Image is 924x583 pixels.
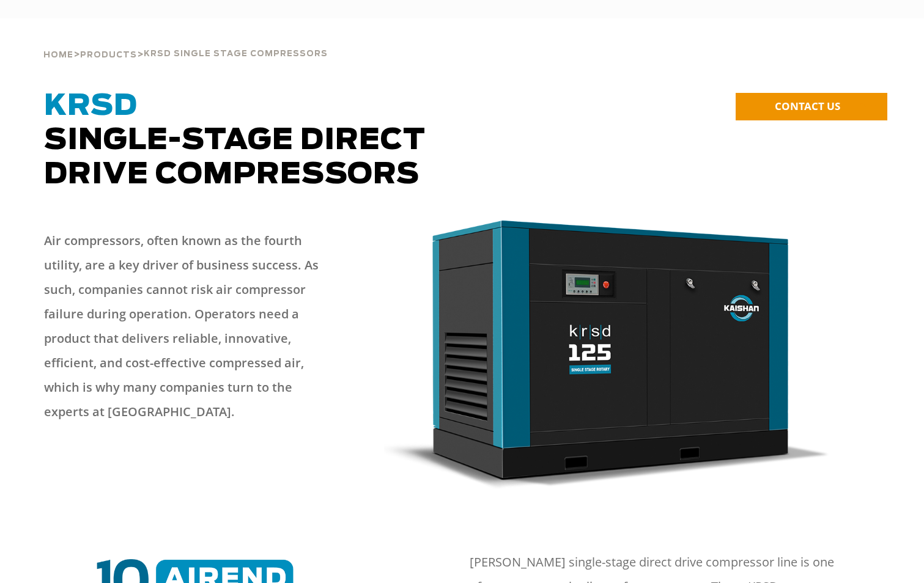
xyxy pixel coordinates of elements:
span: Products [80,51,137,59]
a: CONTACT US [736,93,887,120]
span: CONTACT US [775,99,840,113]
a: Home [43,49,73,60]
span: krsd single stage compressors [144,50,328,58]
div: > > [43,18,328,65]
a: Products [80,49,137,60]
span: KRSD [44,92,138,121]
span: Single-Stage Direct Drive Compressors [44,92,426,189]
img: krsd125 [384,216,830,489]
span: Home [43,51,73,59]
p: Air compressors, often known as the fourth utility, are a key driver of business success. As such... [44,229,328,424]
